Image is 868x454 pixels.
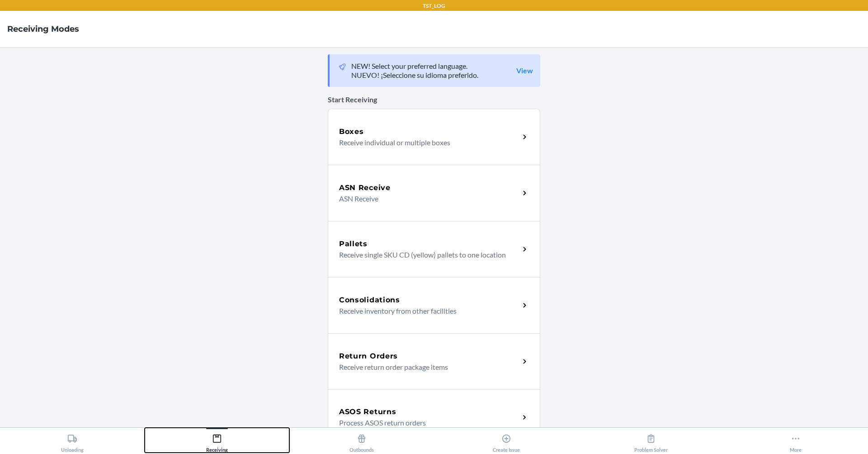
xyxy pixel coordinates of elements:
[61,430,84,453] div: Unloading
[339,406,396,417] h5: ASOS Returns
[790,430,802,453] div: More
[579,428,723,453] button: Problem Solver
[328,333,540,389] a: Return OrdersReceive return order package items
[351,62,478,71] p: NEW! Select your preferred language.
[516,66,533,75] a: View
[328,277,540,333] a: ConsolidationsReceive inventory from other facilities
[339,417,512,428] p: Process ASOS return orders
[289,428,434,453] button: Outbounds
[145,428,289,453] button: Receiving
[339,126,364,137] h5: Boxes
[723,428,868,453] button: More
[7,23,79,35] h4: Receiving Modes
[339,306,512,316] p: Receive inventory from other facilities
[339,362,512,373] p: Receive return order package items
[349,430,374,453] div: Outbounds
[328,389,540,445] a: ASOS ReturnsProcess ASOS return orders
[493,430,520,453] div: Create Issue
[423,2,445,10] p: TST_LOG
[328,94,540,105] p: Start Receiving
[339,249,512,260] p: Receive single SKU CD (yellow) pallets to one location
[339,239,368,249] h5: Pallets
[434,428,579,453] button: Create Issue
[328,165,540,221] a: ASN ReceiveASN Receive
[206,430,228,453] div: Receiving
[339,351,398,362] h5: Return Orders
[328,109,540,165] a: BoxesReceive individual or multiple boxes
[351,71,478,80] p: NUEVO! ¡Seleccione su idioma preferido.
[339,295,400,306] h5: Consolidations
[339,182,391,193] h5: ASN Receive
[634,430,668,453] div: Problem Solver
[339,137,512,148] p: Receive individual or multiple boxes
[328,221,540,277] a: PalletsReceive single SKU CD (yellow) pallets to one location
[339,193,512,204] p: ASN Receive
